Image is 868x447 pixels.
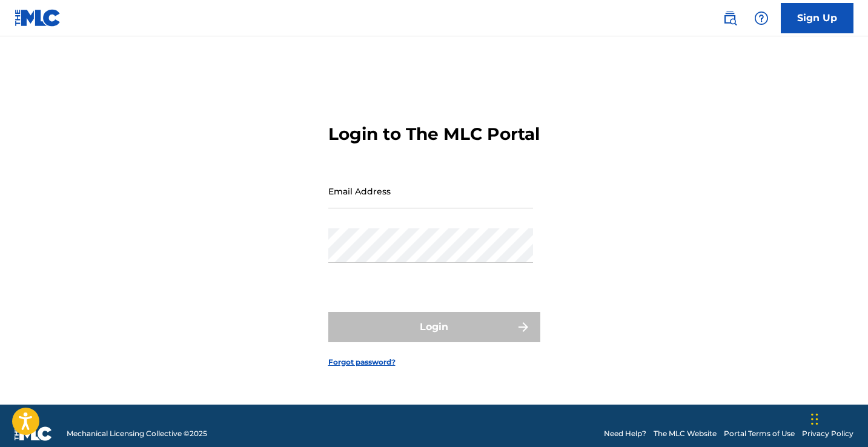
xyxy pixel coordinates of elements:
div: Drag [811,401,818,437]
span: Mechanical Licensing Collective © 2025 [67,428,207,439]
a: Portal Terms of Use [724,428,795,439]
iframe: Chat Widget [807,389,868,447]
a: Public Search [718,6,742,30]
div: Help [749,6,774,30]
img: search [723,11,737,25]
a: Sign Up [781,3,853,33]
a: The MLC Website [654,428,717,439]
img: MLC Logo [15,9,61,27]
a: Forgot password? [328,357,396,368]
h3: Login to The MLC Portal [328,124,540,145]
img: help [754,11,769,25]
a: Need Help? [604,428,646,439]
a: Privacy Policy [802,428,853,439]
img: logo [15,426,52,441]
